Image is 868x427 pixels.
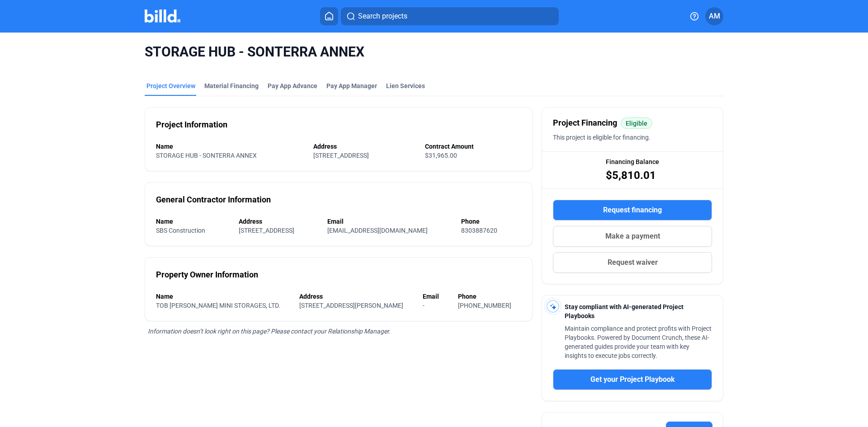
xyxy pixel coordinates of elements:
div: Property Owner Information [156,268,258,281]
div: Phone [458,292,521,301]
span: Stay compliant with AI-generated Project Playbooks [565,303,684,319]
img: Billd Company Logo [145,9,180,23]
span: Project Financing [553,117,617,129]
button: Make a payment [553,226,712,247]
span: This project is eligible for financing. [553,134,651,141]
div: Pay App Advance [268,81,317,90]
button: Request waiver [553,252,712,273]
div: Project Information [156,118,227,131]
span: - [423,302,425,309]
div: Material Financing [204,81,259,90]
div: Name [156,292,290,301]
button: Get your Project Playbook [553,369,712,390]
span: [STREET_ADDRESS] [313,152,369,159]
span: Pay App Manager [326,81,377,90]
span: SBS Construction [156,227,205,234]
span: [STREET_ADDRESS] [239,227,294,234]
span: Information doesn’t look right on this page? Please contact your Relationship Manager. [148,328,391,335]
span: [PHONE_NUMBER] [458,302,511,309]
div: Lien Services [386,81,425,90]
span: Request financing [603,205,662,216]
span: $31,965.00 [425,152,457,159]
button: Request financing [553,200,712,221]
span: Request waiver [608,257,658,268]
div: Email [327,217,452,226]
div: Name [156,217,230,226]
mat-chip: Eligible [621,117,652,129]
span: $5,810.01 [606,168,656,183]
div: Address [299,292,413,301]
span: Get your Project Playbook [590,374,675,385]
div: Contract Amount [425,142,521,151]
div: Address [239,217,319,226]
span: Maintain compliance and protect profits with Project Playbooks. Powered by Document Crunch, these... [565,325,712,359]
span: Search projects [358,11,407,22]
span: 8303887620 [461,227,497,234]
div: General Contractor Information [156,193,271,206]
button: AM [705,7,723,25]
span: Make a payment [605,231,660,242]
div: Project Overview [146,81,195,90]
span: STORAGE HUB - SONTERRA ANNEX [156,152,257,159]
div: Email [423,292,449,301]
span: TOB [PERSON_NAME] MINI STORAGES, LTD. [156,302,280,309]
span: [EMAIL_ADDRESS][DOMAIN_NAME] [327,227,428,234]
span: AM [709,11,720,22]
div: Address [313,142,416,151]
button: Search projects [341,7,559,25]
span: [STREET_ADDRESS][PERSON_NAME] [299,302,403,309]
div: Name [156,142,304,151]
span: STORAGE HUB - SONTERRA ANNEX [145,43,723,61]
span: Financing Balance [606,157,659,166]
div: Phone [461,217,522,226]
